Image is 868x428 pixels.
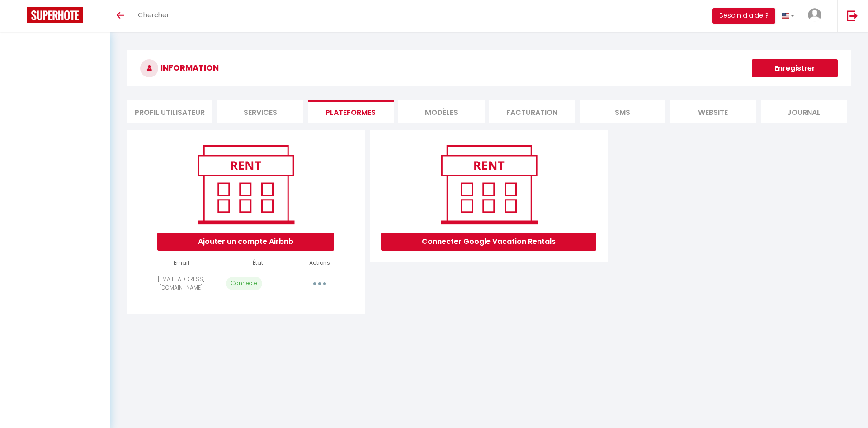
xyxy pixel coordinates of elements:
li: Facturation [489,100,575,123]
img: Super Booking [27,7,83,23]
li: Journal [761,100,847,123]
button: Enregistrer [752,59,838,77]
button: Connecter Google Vacation Rentals [381,233,596,251]
button: Ajouter un compte Airbnb [157,233,334,251]
th: Email [140,255,222,271]
li: SMS [580,100,665,123]
th: État [222,255,294,271]
td: [EMAIL_ADDRESS][DOMAIN_NAME] [140,271,222,296]
li: Profil Utilisateur [127,100,212,123]
button: Besoin d'aide ? [712,8,775,24]
img: rent.png [431,141,547,228]
img: rent.png [188,141,303,228]
th: Actions [294,255,345,271]
img: ... [808,8,821,22]
h3: INFORMATION [127,50,851,86]
img: logout [847,10,858,21]
li: MODÈLES [398,100,484,123]
span: Chercher [138,10,169,19]
li: Services [217,100,303,123]
li: Plateformes [308,100,394,123]
p: Connecté [226,277,262,290]
li: website [670,100,756,123]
